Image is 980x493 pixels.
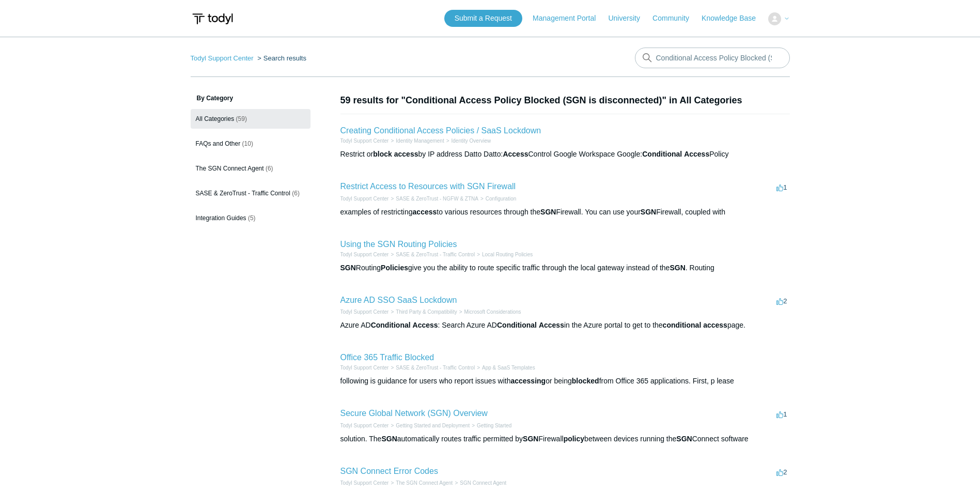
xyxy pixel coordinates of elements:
[452,138,491,144] a: Identity Overview
[191,9,235,28] img: Todyl Support Center Help Center home page
[776,297,787,305] span: 2
[608,13,650,24] a: University
[776,183,787,191] span: 1
[388,308,457,316] li: Third Party & Compatibility
[191,159,310,178] a: The SGN Connect Agent (6)
[340,309,389,315] a: Todyl Support Center
[191,134,310,153] a: FAQs and Other (10)
[340,263,790,273] div: Routing give you the ability to route specific traffic through the local gateway instead of the ....
[340,353,434,362] a: Office 365 Traffic Blocked
[642,150,682,158] em: Conditional
[340,182,516,191] a: Restrict Access to Resources with SGN Firewall
[266,165,273,172] span: (6)
[248,214,256,222] span: (5)
[684,150,709,158] em: Access
[540,208,556,216] em: SGN
[340,467,438,475] a: SGN Connect Error Codes
[340,252,389,257] a: Todyl Support Center
[388,364,475,372] li: SASE & ZeroTrust - Traffic Control
[396,309,457,315] a: Third Party & Compatibility
[444,137,491,145] li: Identity Overview
[486,196,516,202] a: Configuration
[396,252,475,257] a: SASE & ZeroTrust - Traffic Control
[373,150,392,158] em: block
[702,13,766,24] a: Knowledge Base
[236,115,247,122] span: (59)
[340,320,790,331] div: Azure AD : Search Azure AD in the Azure portal to get to the page.
[340,422,389,429] li: Todyl Support Center
[191,183,310,203] a: SASE & ZeroTrust - Traffic Control (6)
[340,251,389,258] li: Todyl Support Center
[482,365,535,371] a: App & SaaS Templates
[635,48,790,68] input: Search
[388,195,478,203] li: SASE & ZeroTrust - NGFW & ZTNA
[340,479,389,487] li: Todyl Support Center
[396,365,475,371] a: SASE & ZeroTrust - Traffic Control
[470,422,511,429] li: Getting Started
[340,207,790,218] div: examples of restricting to various resources through the Firewall. You can use your Firewall, cou...
[191,208,310,228] a: Integration Guides (5)
[572,377,599,385] em: blocked
[340,296,457,304] a: Azure AD SSO SaaS Lockdown
[388,479,453,487] li: The SGN Connect Agent
[292,190,300,197] span: (6)
[539,321,564,329] em: Access
[652,13,699,24] a: Community
[510,377,546,385] em: accessing
[676,435,692,443] em: SGN
[396,423,470,428] a: Getting Started and Deployment
[191,94,310,103] h3: By Category
[196,190,290,197] span: SASE & ZeroTrust - Traffic Control
[196,115,235,122] span: All Categories
[641,208,656,216] em: SGN
[457,308,521,316] li: Microsoft Considerations
[340,196,389,202] a: Todyl Support Center
[242,140,253,147] span: (10)
[340,126,541,135] a: Creating Conditional Access Policies / SaaS Lockdown
[340,434,790,444] div: solution. The automatically routes traffic permitted by Firewall between devices running the Conn...
[340,409,488,418] a: Secure Global Network (SGN) Overview
[340,308,389,316] li: Todyl Support Center
[340,138,389,144] a: Todyl Support Center
[340,264,356,272] em: SGN
[388,422,470,429] li: Getting Started and Deployment
[497,321,537,329] em: Conditional
[460,480,506,486] a: SGN Connect Agent
[340,149,790,160] div: Restrict or by IP address Datto Datto: Control Google Workspace Google: Policy
[564,435,584,443] em: policy
[371,321,411,329] em: Conditional
[388,137,444,145] li: Identity Management
[477,423,511,428] a: Getting Started
[340,240,457,249] a: Using the SGN Routing Policies
[255,54,306,62] li: Search results
[340,137,389,145] li: Todyl Support Center
[196,140,241,147] span: FAQs and Other
[453,479,506,487] li: SGN Connect Agent
[340,195,389,203] li: Todyl Support Center
[670,264,685,272] em: SGN
[396,480,453,486] a: The SGN Connect Agent
[663,321,702,329] em: conditional
[503,150,528,158] em: Access
[381,435,397,443] em: SGN
[444,10,522,27] a: Submit a Request
[703,321,727,329] em: access
[413,208,437,216] em: access
[191,54,256,62] li: Todyl Support Center
[196,165,264,172] span: The SGN Connect Agent
[464,309,521,315] a: Microsoft Considerations
[191,109,310,129] a: All Categories (59)
[482,252,533,257] a: Local Routing Policies
[340,365,389,371] a: Todyl Support Center
[196,214,246,222] span: Integration Guides
[340,480,389,486] a: Todyl Support Center
[475,364,535,372] li: App & SaaS Templates
[388,251,475,258] li: SASE & ZeroTrust - Traffic Control
[523,435,538,443] em: SGN
[191,54,254,62] a: Todyl Support Center
[396,196,478,202] a: SASE & ZeroTrust - NGFW & ZTNA
[381,264,408,272] em: Policies
[340,94,790,107] h1: 59 results for "Conditional Access Policy Blocked (SGN is disconnected)" in All Categories
[776,410,787,418] span: 1
[340,376,790,387] div: following is guidance for users who report issues with or being from Office 365 applications. Fir...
